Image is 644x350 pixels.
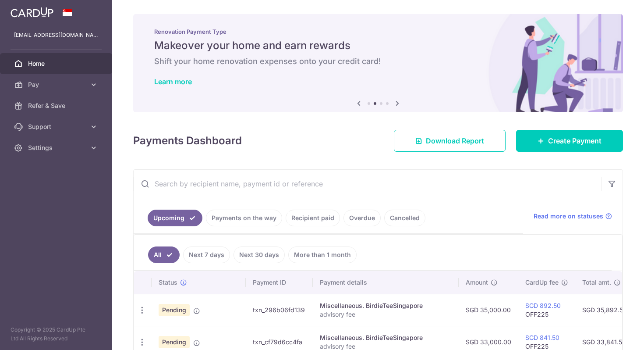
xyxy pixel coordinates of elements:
[516,130,623,152] a: Create Payment
[14,31,98,39] p: [EMAIL_ADDRESS][DOMAIN_NAME]
[11,7,53,18] img: CardUp
[28,143,86,152] span: Settings
[384,210,425,226] a: Cancelled
[246,271,313,294] th: Payment ID
[154,77,192,86] a: Learn more
[159,278,177,287] span: Status
[154,28,602,35] p: Renovation Payment Type
[459,294,518,326] td: SGD 35,000.00
[525,278,559,287] span: CardUp fee
[206,210,282,226] a: Payments on the way
[320,310,452,319] p: advisory fee
[587,324,635,346] iframe: Opens a widget where you can find more information
[28,59,86,68] span: Home
[394,130,506,152] a: Download Report
[575,294,634,326] td: SGD 35,892.50
[518,294,575,326] td: OFF225
[28,122,86,131] span: Support
[525,302,561,309] a: SGD 892.50
[28,101,86,110] span: Refer & Save
[534,212,612,221] a: Read more on statuses
[154,56,602,67] h6: Shift your home renovation expenses onto your credit card!
[133,14,623,112] img: Renovation banner
[28,80,86,89] span: Pay
[343,210,381,226] a: Overdue
[133,133,242,149] h4: Payments Dashboard
[148,210,202,226] a: Upcoming
[148,246,180,263] a: All
[313,271,459,294] th: Payment details
[134,170,602,198] input: Search by recipient name, payment id or reference
[525,334,559,341] a: SGD 841.50
[320,333,452,342] div: Miscellaneous. BirdieTeeSingapore
[183,246,230,263] a: Next 7 days
[159,304,190,316] span: Pending
[320,301,452,310] div: Miscellaneous. BirdieTeeSingapore
[548,136,602,146] span: Create Payment
[286,210,340,226] a: Recipient paid
[246,294,313,326] td: txn_296b06fd139
[466,278,488,287] span: Amount
[426,136,484,146] span: Download Report
[159,336,190,348] span: Pending
[582,278,611,287] span: Total amt.
[154,39,602,53] h5: Makeover your home and earn rewards
[234,246,285,263] a: Next 30 days
[534,212,603,221] span: Read more on statuses
[288,246,357,263] a: More than 1 month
